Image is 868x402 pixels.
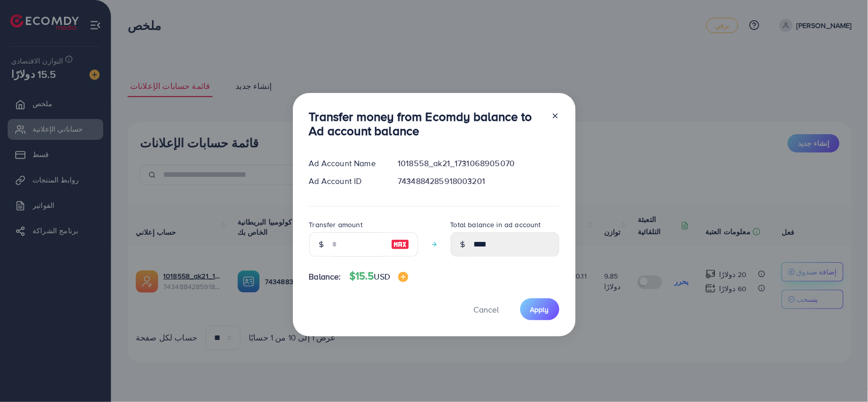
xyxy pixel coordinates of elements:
label: Transfer amount [309,220,363,230]
label: Total balance in ad account [451,220,541,230]
button: Cancel [461,298,512,320]
div: Ad Account Name [301,158,390,169]
span: Apply [530,304,549,315]
h3: Transfer money from Ecomdy balance to Ad account balance [309,109,543,139]
span: Balance: [309,271,341,283]
iframe: محادثة [825,356,860,394]
div: 7434884285918003201 [390,175,567,187]
span: USD [374,271,390,282]
button: Apply [520,298,559,320]
div: Ad Account ID [301,175,390,187]
span: Cancel [474,304,499,315]
img: image [391,238,409,251]
img: image [398,272,408,282]
h4: $15.5 [349,270,408,283]
div: 1018558_ak21_1731068905070 [390,158,567,169]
